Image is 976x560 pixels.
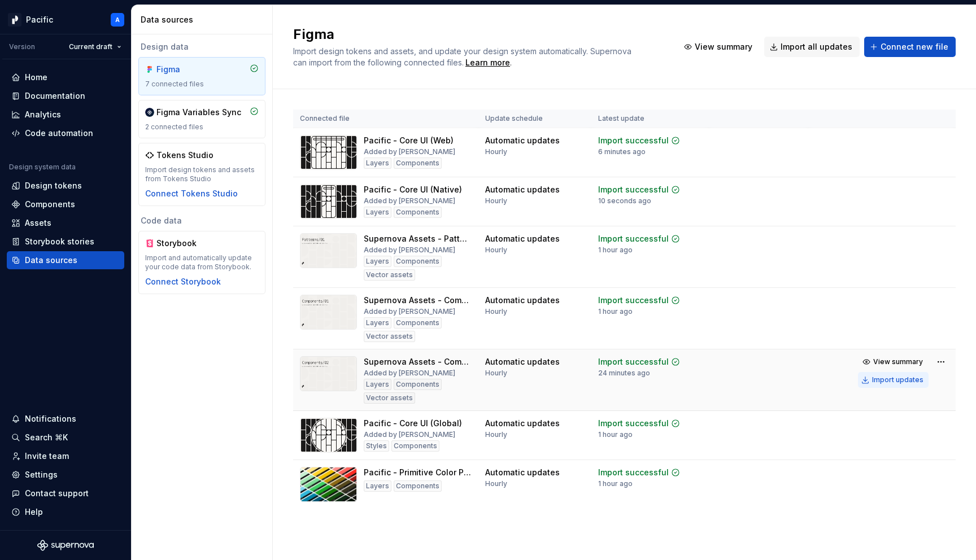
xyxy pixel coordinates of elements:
div: Help [25,506,43,518]
div: Supernova Assets - Patterns 01 [364,233,472,244]
a: Home [7,68,124,86]
div: Code automation [25,128,93,139]
div: Learn more [465,57,510,68]
img: 8d0dbd7b-a897-4c39-8ca0-62fbda938e11.png [8,13,21,27]
a: Code automation [7,124,124,142]
span: View summary [873,357,923,366]
div: Import successful [598,233,669,244]
div: Import successful [598,418,669,429]
div: Pacific - Core UI (Web) [364,135,454,146]
div: Tokens Studio [156,150,213,161]
div: Version [9,42,35,51]
div: Supernova Assets - Components 02 [364,356,472,368]
div: Figma Variables Sync [156,107,241,118]
div: Hourly [485,246,507,255]
div: Import successful [598,356,669,368]
button: Current draft [64,39,127,55]
div: A [115,15,120,24]
div: Import successful [598,467,669,478]
div: Figma [156,64,211,75]
a: Figma Variables Sync2 connected files [138,100,265,138]
div: Layers [364,207,391,218]
svg: Supernova Logo [37,540,94,551]
div: Components [394,256,442,267]
a: Storybook stories [7,233,124,251]
div: Hourly [485,196,507,205]
span: . [464,59,512,67]
div: Settings [25,469,58,480]
div: Automatic updates [485,418,560,429]
div: 1 hour ago [598,307,633,316]
button: Contact support [7,484,124,502]
div: Components [391,440,439,452]
div: Components [25,199,75,210]
button: Connect Tokens Studio [145,188,238,199]
div: Search ⌘K [25,432,68,443]
div: Import successful [598,184,669,195]
a: Settings [7,466,124,484]
a: Figma7 connected files [138,57,265,95]
div: Components [394,158,442,169]
a: Data sources [7,251,124,269]
a: Analytics [7,106,124,124]
div: 1 hour ago [598,479,633,488]
div: Automatic updates [485,135,560,146]
a: Components [7,195,124,213]
th: Connected file [293,110,478,128]
div: Storybook [156,238,211,249]
button: Import updates [858,372,929,388]
a: Design tokens [7,177,124,195]
div: Home [25,72,47,83]
div: Styles [364,440,389,452]
div: Layers [364,256,391,267]
div: Import successful [598,295,669,306]
div: Import and automatically update your code data from Storybook. [145,253,259,272]
div: Contact support [25,488,89,499]
div: Vector assets [364,331,415,342]
div: 7 connected files [145,80,259,89]
div: Automatic updates [485,295,560,306]
div: Code data [138,215,265,226]
div: Layers [364,317,391,329]
button: Notifications [7,410,124,428]
a: Tokens StudioImport design tokens and assets from Tokens StudioConnect Tokens Studio [138,143,265,206]
div: Import successful [598,135,669,146]
div: 6 minutes ago [598,147,646,156]
div: 24 minutes ago [598,369,650,378]
a: Assets [7,214,124,232]
div: Automatic updates [485,233,560,244]
div: Components [394,379,442,390]
div: 2 connected files [145,123,259,132]
div: Supernova Assets - Components 01 [364,295,472,306]
div: 1 hour ago [598,430,633,439]
div: Layers [364,480,391,492]
div: 10 seconds ago [598,196,651,205]
div: Layers [364,379,391,390]
button: Connect new file [864,37,956,57]
div: Added by [PERSON_NAME] [364,147,455,156]
div: Notifications [25,413,76,425]
div: Automatic updates [485,356,560,368]
div: Data sources [141,14,268,25]
a: Invite team [7,447,124,465]
div: Added by [PERSON_NAME] [364,246,455,255]
div: Added by [PERSON_NAME] [364,430,455,439]
div: Pacific - Core UI (Global) [364,418,462,429]
button: View summary [678,37,760,57]
div: Added by [PERSON_NAME] [364,307,455,316]
h2: Figma [293,25,665,43]
div: Pacific - Core UI (Native) [364,184,462,195]
button: Search ⌘K [7,428,124,447]
div: Vector assets [364,269,415,281]
div: Added by [PERSON_NAME] [364,196,455,205]
div: Documentation [25,90,85,102]
div: Assets [25,217,51,229]
div: Invite team [25,450,69,462]
div: Data sources [25,255,77,266]
span: Current draft [69,42,112,51]
span: View summary [695,41,752,53]
div: Added by [PERSON_NAME] [364,369,455,378]
div: Analytics [25,109,61,120]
